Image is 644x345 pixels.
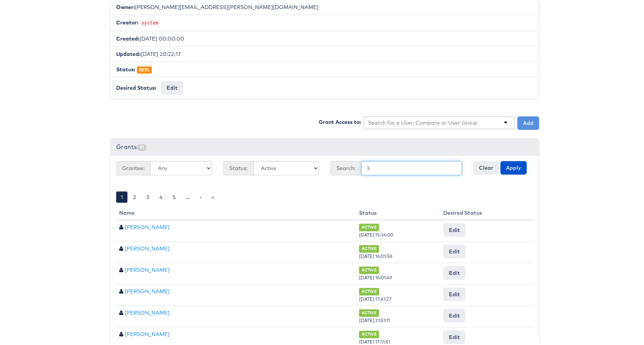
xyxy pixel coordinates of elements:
[142,190,154,201] a: 3
[116,34,139,41] b: Created:
[137,143,147,149] span: 91
[330,160,361,174] span: Search:
[129,190,141,201] a: 2
[168,190,180,201] a: 5
[443,329,465,342] button: Edit
[125,308,170,315] a: [PERSON_NAME]
[111,45,539,60] li: [DATE] 20:22:17
[116,65,135,71] b: Status:
[359,244,379,251] span: ACTIVE
[443,307,465,321] button: Edit
[116,205,356,218] th: Name
[119,223,123,228] span: User
[359,273,392,279] span: [DATE] 16:01:49
[356,205,440,218] th: Status
[443,286,465,300] button: Edit
[119,287,123,292] span: User
[359,329,379,336] span: ACTIVE
[111,29,539,45] li: [DATE] 00:00:00
[116,2,135,9] b: Owner:
[359,337,390,343] span: [DATE] 17:11:51
[359,222,379,229] span: ACTIVE
[119,330,123,335] span: User
[359,286,379,294] span: ACTIVE
[223,160,253,174] span: Status:
[359,316,390,322] span: [DATE] 21:51:11
[119,244,123,250] span: User
[125,286,170,293] a: [PERSON_NAME]
[195,190,206,201] a: ›
[359,295,392,300] span: [DATE] 17:41:27
[161,80,183,93] button: Edit
[119,309,123,314] span: User
[443,265,465,278] button: Edit
[116,83,156,90] b: Desired Status:
[359,308,379,315] span: ACTIVE
[207,190,218,201] a: »
[181,190,194,201] a: …
[500,160,527,173] button: Apply
[368,118,478,125] input: Search for a User, Company or User Group
[443,222,465,235] button: Edit
[359,231,393,236] span: [DATE] 15:34:00
[125,222,170,229] a: [PERSON_NAME]
[140,18,160,25] code: system
[116,18,138,24] b: Creator:
[125,265,170,272] a: [PERSON_NAME]
[116,190,127,201] a: 1
[443,243,465,257] button: Edit
[116,160,150,174] span: Grantee:
[473,160,499,173] button: Clear
[440,205,533,218] th: Desired Status
[359,252,392,258] span: [DATE] 16:01:58
[125,244,170,250] a: [PERSON_NAME]
[119,266,123,271] span: User
[111,137,539,154] div: Grants
[319,117,361,124] label: Grant Access to:
[155,190,167,201] a: 4
[517,115,539,128] button: Add
[125,329,170,336] a: [PERSON_NAME]
[359,265,379,272] span: ACTIVE
[137,65,152,72] span: BETA
[116,49,141,56] b: Updated:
